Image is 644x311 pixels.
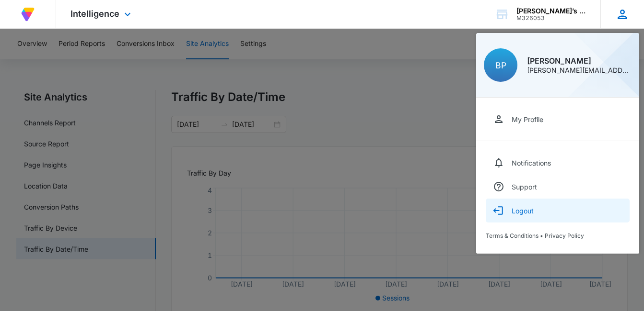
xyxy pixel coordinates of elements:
button: Logout [486,199,630,222]
div: • [486,232,630,239]
span: Intelligence [70,9,119,19]
img: Volusion [19,6,36,23]
div: Logout [512,207,534,215]
a: Support [486,175,630,199]
div: Support [512,183,537,191]
a: Privacy Policy [545,232,584,239]
div: account id [516,15,586,22]
a: My Profile [486,107,630,131]
a: Terms & Conditions [486,232,539,239]
div: account name [516,7,586,15]
div: [PERSON_NAME][EMAIL_ADDRESS][DOMAIN_NAME] [527,67,632,74]
div: Notifications [512,159,551,167]
div: My Profile [512,115,543,123]
span: BP [495,60,506,70]
a: Notifications [486,151,630,175]
div: [PERSON_NAME] [527,57,632,65]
